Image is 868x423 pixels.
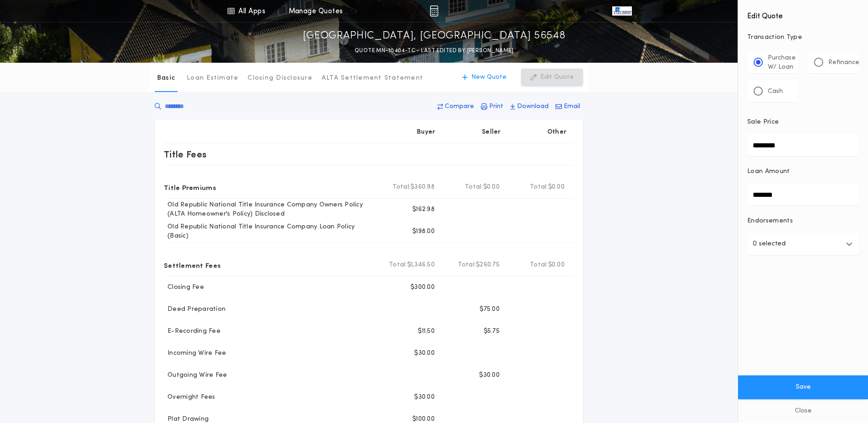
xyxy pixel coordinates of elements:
p: Other [547,128,566,137]
p: [GEOGRAPHIC_DATA], [GEOGRAPHIC_DATA] 56548 [303,29,566,43]
p: Cash [768,87,783,96]
p: Purchase W/ Loan [768,54,796,72]
p: Deed Preparation [164,305,226,314]
p: $30.00 [414,393,435,402]
p: Settlement Fees [164,258,221,272]
span: $260.75 [476,260,500,270]
p: Closing Fee [164,283,204,292]
button: Close [738,399,868,423]
p: $30.00 [414,349,435,358]
p: Overnight Fees [164,393,216,402]
p: E-Recording Fee [164,327,221,336]
p: Old Republic National Title Insurance Company Owners Policy (ALTA Homeowner's Policy) Disclosed [164,201,377,219]
span: $0.00 [483,183,500,192]
p: Transaction Type [747,33,859,42]
b: Total: [393,183,411,192]
p: Seller [482,128,501,137]
p: $162.98 [412,205,435,214]
p: $300.00 [410,283,435,292]
p: Title Fees [164,147,207,162]
b: Total: [530,260,548,270]
button: Compare [435,98,477,115]
p: Loan Amount [747,167,790,176]
p: Endorsements [747,217,859,226]
p: Buyer [417,128,435,137]
b: Total: [530,183,548,192]
p: $5.75 [484,327,500,336]
p: Outgoing Wire Fee [164,371,227,380]
button: Save [738,375,868,399]
p: ALTA Settlement Statement [322,74,423,83]
button: Edit Quote [521,69,583,86]
p: $75.00 [480,305,500,314]
p: New Quote [471,73,507,82]
p: Email [564,102,580,111]
img: img [430,5,438,16]
button: Download [507,98,551,115]
p: Basic [157,74,175,83]
p: $198.00 [412,227,435,236]
p: Sale Price [747,118,779,127]
b: Total: [465,183,483,192]
button: Print [478,98,506,115]
button: Email [553,98,583,115]
p: Edit Quote [540,73,574,82]
span: $0.00 [548,260,565,270]
p: QUOTE MN-10404-TC - LAST EDITED BY [PERSON_NAME] [355,46,513,55]
p: Closing Disclosure [248,74,313,83]
b: Total: [458,260,476,270]
p: Title Premiums [164,180,216,195]
input: Sale Price [747,134,859,156]
span: $0.00 [548,183,565,192]
p: 0 selected [753,239,786,249]
button: New Quote [453,69,516,86]
p: $11.50 [418,327,435,336]
p: Loan Estimate [187,74,238,83]
p: $30.00 [479,371,500,380]
span: $360.98 [410,183,435,192]
img: vs-icon [612,6,631,16]
p: Download [517,102,549,111]
p: Print [489,102,503,111]
button: 0 selected [747,233,859,255]
p: Old Republic National Title Insurance Company Loan Policy (Basic) [164,222,377,241]
h4: Edit Quote [747,5,859,22]
input: Loan Amount [747,184,859,206]
span: $1,346.50 [407,260,435,270]
p: Refinance [828,58,859,67]
b: Total: [389,260,407,270]
p: Compare [445,102,474,111]
p: Incoming Wire Fee [164,349,226,358]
